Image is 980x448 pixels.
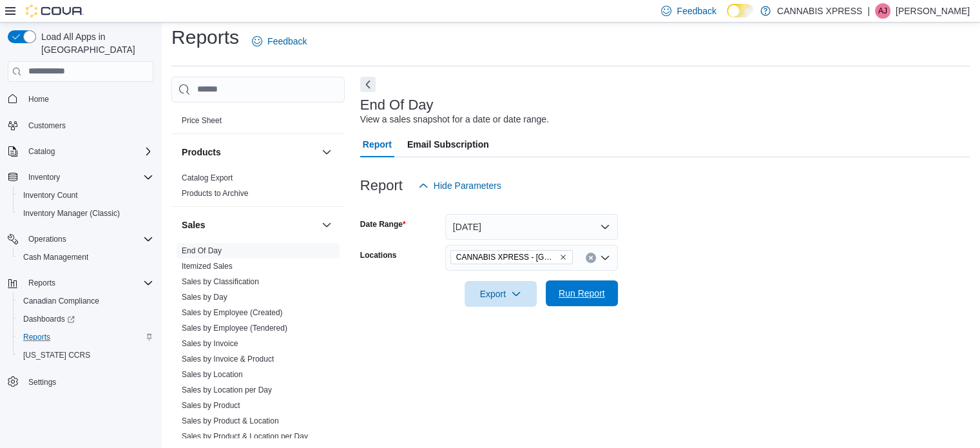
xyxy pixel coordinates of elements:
[182,219,206,231] h3: Sales
[182,324,287,333] a: Sales by Employee (Tendered)
[450,250,573,264] span: CANNABIS XPRESS - Delhi (Main Street)
[182,431,308,442] span: Sales by Product & Location per Day
[182,308,283,317] a: Sales by Employee (Created)
[23,144,153,159] span: Catalog
[8,84,153,425] nav: Complex example
[875,3,890,19] div: Anthony John
[182,262,233,271] a: Itemized Sales
[26,5,84,17] img: Cova
[3,90,159,108] button: Home
[18,347,153,363] span: Washington CCRS
[182,416,279,425] a: Sales by Product & Location
[319,217,334,233] button: Sales
[18,347,95,363] a: [US_STATE] CCRS
[182,173,233,182] a: Catalog Export
[360,219,406,229] label: Date Range
[23,332,50,342] span: Reports
[13,186,159,204] button: Inventory Count
[182,116,222,125] a: Price Sheet
[182,277,259,287] span: Sales by Classification
[23,170,153,185] span: Inventory
[23,373,153,389] span: Settings
[18,311,80,327] a: Dashboards
[13,292,159,310] button: Canadian Compliance
[3,372,159,391] button: Settings
[182,354,274,364] span: Sales by Invoice & Product
[867,3,870,19] p: |
[171,170,345,206] div: Products
[559,287,605,300] span: Run Report
[182,369,243,380] span: Sales by Location
[182,355,274,364] a: Sales by Invoice & Product
[23,118,71,133] a: Customers
[182,189,248,198] a: Products to Archive
[3,274,159,292] button: Reports
[18,329,153,345] span: Reports
[182,323,287,333] span: Sales by Employee (Tendered)
[182,277,259,286] a: Sales by Classification
[546,280,618,306] button: Run Report
[267,35,307,48] span: Feedback
[18,188,153,203] span: Inventory Count
[28,377,56,387] span: Settings
[182,173,233,183] span: Catalog Export
[456,251,557,264] span: CANNABIS XPRESS - [GEOGRAPHIC_DATA] ([GEOGRAPHIC_DATA])
[13,328,159,346] button: Reports
[777,3,862,19] p: CANNABIS XPRESS
[3,168,159,186] button: Inventory
[18,206,153,221] span: Inventory Manager (Classic)
[23,350,90,360] span: [US_STATE] CCRS
[182,432,308,441] a: Sales by Product & Location per Day
[319,87,334,102] button: Pricing
[171,113,345,133] div: Pricing
[3,116,159,135] button: Customers
[182,307,283,318] span: Sales by Employee (Created)
[182,219,316,231] button: Sales
[18,311,153,327] span: Dashboards
[23,231,72,247] button: Operations
[445,214,618,240] button: [DATE]
[182,400,240,411] span: Sales by Product
[23,208,120,219] span: Inventory Manager (Classic)
[13,248,159,266] button: Cash Management
[182,338,238,349] span: Sales by Invoice
[171,24,239,50] h1: Reports
[18,249,93,265] a: Cash Management
[434,179,501,192] span: Hide Parameters
[182,339,238,348] a: Sales by Invoice
[23,296,99,306] span: Canadian Compliance
[182,385,272,395] span: Sales by Location per Day
[13,346,159,364] button: [US_STATE] CCRS
[28,234,66,244] span: Operations
[465,281,537,307] button: Export
[3,142,159,161] button: Catalog
[413,173,506,199] button: Hide Parameters
[23,275,153,291] span: Reports
[13,310,159,328] a: Dashboards
[878,3,887,19] span: AJ
[23,275,61,291] button: Reports
[182,146,316,159] button: Products
[28,121,66,131] span: Customers
[182,146,221,159] h3: Products
[18,188,83,203] a: Inventory Count
[13,204,159,222] button: Inventory Manager (Classic)
[360,250,397,260] label: Locations
[319,144,334,160] button: Products
[18,293,153,309] span: Canadian Compliance
[472,281,529,307] span: Export
[182,416,279,426] span: Sales by Product & Location
[182,293,227,302] a: Sales by Day
[360,178,403,193] h3: Report
[23,375,61,390] a: Settings
[23,144,60,159] button: Catalog
[23,170,65,185] button: Inventory
[247,28,312,54] a: Feedback
[182,292,227,302] span: Sales by Day
[18,293,104,309] a: Canadian Compliance
[182,246,222,255] a: End Of Day
[23,190,78,200] span: Inventory Count
[586,253,596,263] button: Clear input
[23,231,153,247] span: Operations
